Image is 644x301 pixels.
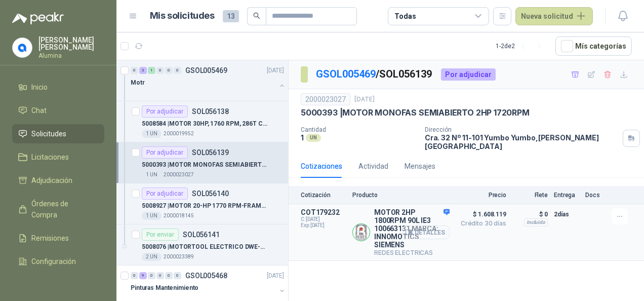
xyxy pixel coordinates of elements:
[156,272,164,279] div: 0
[142,105,188,118] div: Por adjudicar
[139,272,147,279] div: 9
[13,38,32,57] img: Company Logo
[174,272,181,279] div: 0
[142,119,268,129] p: 5008584 | MOTOR 30HP, 1760 RPM, 286T CAT. EM4104T
[515,7,593,25] button: Nueva solicitud
[267,66,284,76] p: [DATE]
[38,36,104,51] p: [PERSON_NAME] [PERSON_NAME]
[352,192,450,199] p: Producto
[142,130,162,138] div: 1 UN
[31,233,69,244] span: Remisiones
[185,272,227,279] p: GSOL005468
[131,283,198,293] p: Pinturas Mantenimiento
[142,146,188,159] div: Por adjudicar
[301,208,346,216] p: COT179232
[301,216,346,222] span: C: [DATE]
[38,53,104,59] p: Alumina
[555,36,632,56] button: Mís categorías
[12,124,104,143] a: Solicitudes
[164,253,194,261] p: 2000023389
[164,212,194,220] p: 2000018145
[12,171,104,190] a: Adjudicación
[150,9,215,23] h1: Mis solicitudes
[31,198,95,220] span: Órdenes de Compra
[374,208,450,249] p: MOTOR 2HP 1800RPM 90L IE3 100663131 MARCA: INNOMOTICS SIEMENS
[148,67,155,74] div: 1
[12,275,104,294] a: Manuales y ayuda
[116,224,288,266] a: Por enviarSOL0561415008076 |MOTORTOOL ELECTRICO DWE-4887 -B32 UN2000023389
[165,272,173,279] div: 0
[441,68,496,81] div: Por adjudicar
[116,142,288,183] a: Por adjudicarSOL0561395000393 |MOTOR MONOFAS SEMIABIERTO 2HP 1720RPM1 UN2000023027
[402,225,450,239] button: Detalles
[12,147,104,167] a: Licitaciones
[142,229,179,241] div: Por enviar
[31,175,72,186] span: Adjudicación
[354,95,375,104] p: [DATE]
[425,133,619,150] p: Cra. 32 Nº 11-101 Yumbo Yumbo , [PERSON_NAME][GEOGRAPHIC_DATA]
[301,192,346,199] p: Cotización
[148,272,155,279] div: 0
[31,152,69,163] span: Licitaciones
[496,38,547,54] div: 1 - 2 de 2
[456,220,506,227] span: Crédito 30 días
[192,149,229,156] p: SOL056139
[301,222,346,229] span: Exp: [DATE]
[131,67,138,74] div: 0
[131,78,145,88] p: Motr
[374,249,450,256] p: REDES ELECTRICAS
[253,12,260,19] span: search
[316,68,376,80] a: GSOL005469
[394,11,416,22] div: Todas
[358,161,388,172] div: Actividad
[142,187,188,200] div: Por adjudicar
[425,126,619,133] p: Dirección
[12,229,104,248] a: Remisiones
[524,218,548,227] div: Incluido
[31,105,47,116] span: Chat
[142,212,162,220] div: 1 UN
[267,271,284,281] p: [DATE]
[353,224,370,241] img: Company Logo
[164,171,194,179] p: 2000023027
[31,128,66,139] span: Solicitudes
[142,171,162,179] div: 1 UN
[156,67,164,74] div: 0
[512,208,548,220] p: $ 0
[185,67,227,74] p: GSOL005469
[31,256,76,267] span: Configuración
[456,192,506,199] p: Precio
[554,192,579,199] p: Entrega
[192,108,229,115] p: SOL056138
[183,231,220,238] p: SOL056141
[301,126,417,133] p: Cantidad
[131,64,286,97] a: 0 3 1 0 0 0 GSOL005469[DATE] Motr
[512,192,548,199] p: Flete
[31,82,48,93] span: Inicio
[142,242,268,252] p: 5008076 | MOTORTOOL ELECTRICO DWE-4887 -B3
[139,67,147,74] div: 3
[165,67,173,74] div: 0
[164,130,194,138] p: 2000019952
[301,133,304,142] p: 1
[174,67,181,74] div: 0
[142,201,268,211] p: 5008927 | MOTOR 20-HP 1770 RPM-FRAME 256T-3PH-60HZ
[405,161,435,172] div: Mensajes
[12,78,104,97] a: Inicio
[116,101,288,142] a: Por adjudicarSOL0561385008584 |MOTOR 30HP, 1760 RPM, 286T CAT. EM4104T1 UN2000019952
[12,101,104,120] a: Chat
[142,253,162,261] div: 2 UN
[316,66,433,82] p: / SOL056139
[585,192,606,199] p: Docs
[12,194,104,224] a: Órdenes de Compra
[456,208,506,220] span: $ 1.608.119
[554,208,579,220] p: 2 días
[142,160,268,170] p: 5000393 | MOTOR MONOFAS SEMIABIERTO 2HP 1720RPM
[131,272,138,279] div: 0
[192,190,229,197] p: SOL056140
[301,93,350,105] div: 2000023027
[12,252,104,271] a: Configuración
[301,161,342,172] div: Cotizaciones
[306,134,321,142] div: UN
[301,107,530,118] p: 5000393 | MOTOR MONOFAS SEMIABIERTO 2HP 1720RPM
